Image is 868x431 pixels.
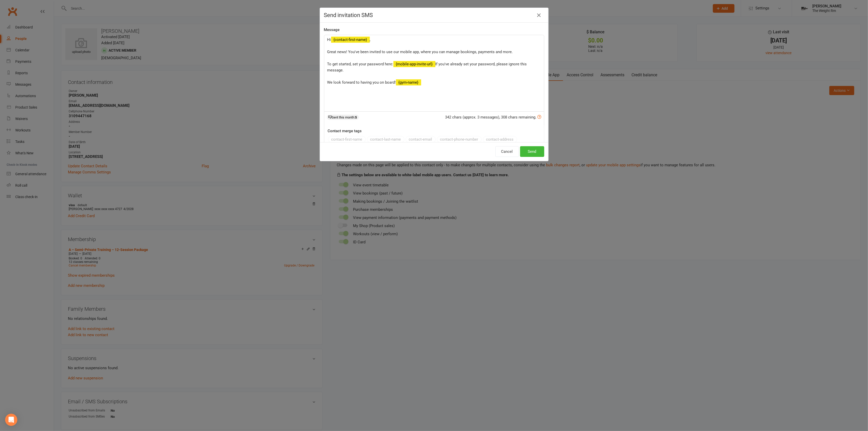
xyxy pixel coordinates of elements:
button: Close [535,11,543,19]
span: Hi [327,37,331,42]
div: Open Intercom Messenger [5,414,17,426]
strong: 5 [355,115,357,119]
label: Contact merge tags [328,128,362,134]
h4: Send invitation SMS [324,12,544,18]
button: Send [520,146,544,157]
div: 342 chars (approx. 3 messages), 308 chars remaining. [445,114,541,120]
label: Message [324,27,340,33]
button: Cancel [495,146,519,157]
div: Sent this month: [327,115,359,120]
span: , Great news! You've been invited to use our mobile app, where you can manage bookings, payments ... [327,37,513,66]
